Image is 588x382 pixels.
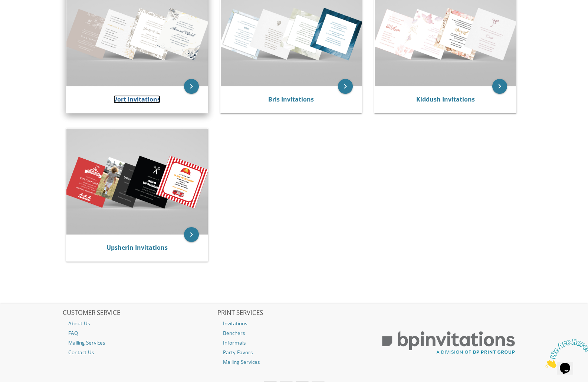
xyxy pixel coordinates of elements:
img: Upsherin Invitations [66,129,208,234]
a: keyboard_arrow_right [492,79,507,94]
h2: PRINT SERVICES [217,309,371,317]
a: Bris Invitations [268,95,314,103]
a: Party Favors [217,348,371,357]
img: Chat attention grabber [3,3,49,32]
a: keyboard_arrow_right [338,79,353,94]
img: BP Print Group [372,324,525,361]
a: Upsherin Invitations [106,243,168,252]
a: Mailing Services [217,357,371,367]
a: keyboard_arrow_right [184,227,199,242]
a: Mailing Services [63,338,216,348]
a: Informals [217,338,371,348]
iframe: chat widget [542,336,588,371]
a: Kiddush Invitations [416,95,475,103]
a: About Us [63,319,216,328]
h2: CUSTOMER SERVICE [63,309,216,317]
a: FAQ [63,328,216,338]
a: Invitations [217,319,371,328]
a: Benchers [217,328,371,338]
a: keyboard_arrow_right [184,79,199,94]
a: Vort Invitations [114,95,160,103]
a: Contact Us [63,348,216,357]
